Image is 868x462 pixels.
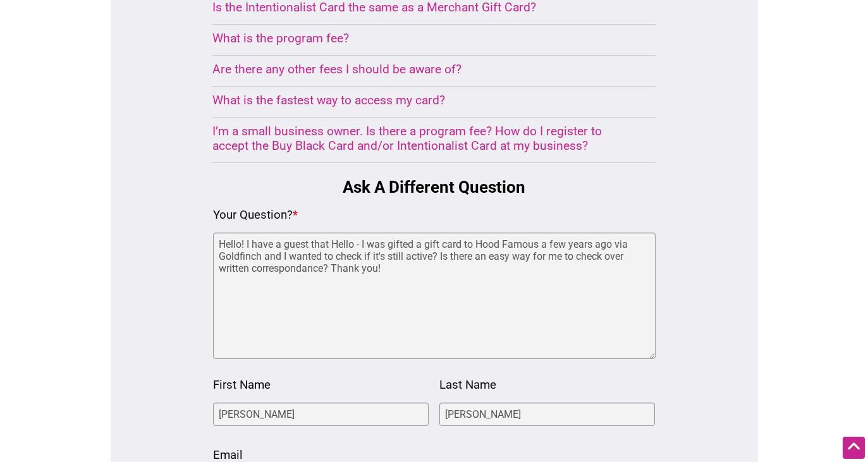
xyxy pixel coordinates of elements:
[213,375,271,396] label: First Name
[439,375,496,396] label: Last Name
[212,31,626,46] summary: What is the program fee?
[212,62,626,76] summary: Are there any other fees I should be aware of?
[212,176,656,198] h3: Ask A Different Question
[212,93,626,107] summary: What is the fastest way to access my card?
[212,62,626,80] details: In addition to the Intentionalist Program Fee, there is a Vendor Fee ($.45 for digital cards, $2....
[212,124,626,153] summary: I’m a small business owner. Is there a program fee? How do I register to accept the Buy Black Car...
[212,31,626,49] details: The program fee allows Intentionalist to cover the administrative costs of the Intentionalist Car...
[213,205,298,226] label: Your Question?
[212,93,626,111] details: When you’re logged into your Intentionalist Account, you can access your digital Intentionalist C...
[212,124,626,156] details: It is free to register for the Intentionalist Card Program. As the Buy Black Card and Intentional...
[843,437,865,459] div: Scroll Back to Top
